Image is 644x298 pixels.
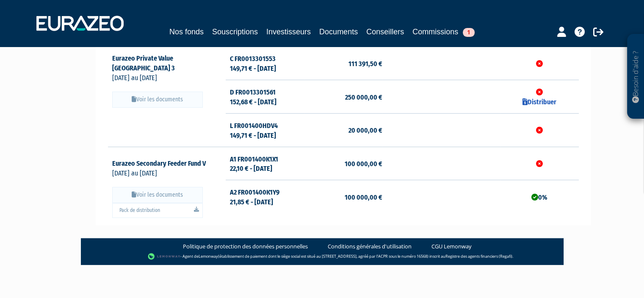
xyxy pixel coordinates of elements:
[112,169,157,177] span: [DATE] au [DATE]
[226,113,304,147] td: L FR001400HDV4 149,71 € - [DATE]
[266,26,311,38] a: Investisseurs
[304,80,382,114] td: 250 000,00 €
[112,203,203,218] a: Pack de distribution
[212,26,258,38] a: Souscriptions
[304,113,382,147] td: 20 000,00 €
[89,252,555,261] div: - Agent de (établissement de paiement dont le siège social est situé au [STREET_ADDRESS], agréé p...
[199,253,218,259] a: Lemonway
[319,26,358,38] a: Documents
[304,147,382,180] td: 100 000,00 €
[169,26,204,38] a: Nos fonds
[366,26,404,38] a: Conseillers
[112,74,157,82] span: [DATE] au [DATE]
[445,253,512,259] a: Registre des agents financiers (Regafi)
[304,47,382,80] td: 111 391,50 €
[112,159,213,167] a: Eurazeo Secondary Feeder Fund V
[463,28,475,37] span: 1
[631,39,641,115] p: Besoin d'aide ?
[226,147,304,180] td: A1 FR001400K1X1 22,10 € - [DATE]
[226,47,304,80] td: C FR0013301553 149,71 € - [DATE]
[431,242,472,251] a: CGU Lemonway
[148,252,180,261] img: logo-lemonway.png
[328,242,412,251] a: Conditions générales d'utilisation
[112,187,203,203] button: Voir les documents
[183,242,308,251] a: Politique de protection des données personnelles
[112,54,182,72] a: Eurazeo Private Value [GEOGRAPHIC_DATA] 3
[412,26,475,38] a: Commissions1
[226,80,304,114] td: D FR0013301561 152,68 € - [DATE]
[304,180,382,213] td: 100 000,00 €
[36,16,124,31] img: 1732889491-logotype_eurazeo_blanc_rvb.png
[522,98,556,106] a: Distribuer
[226,180,304,213] td: A2 FR001400K1Y9 21,85 € - [DATE]
[500,180,578,213] td: 0%
[112,92,203,108] button: Voir les documents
